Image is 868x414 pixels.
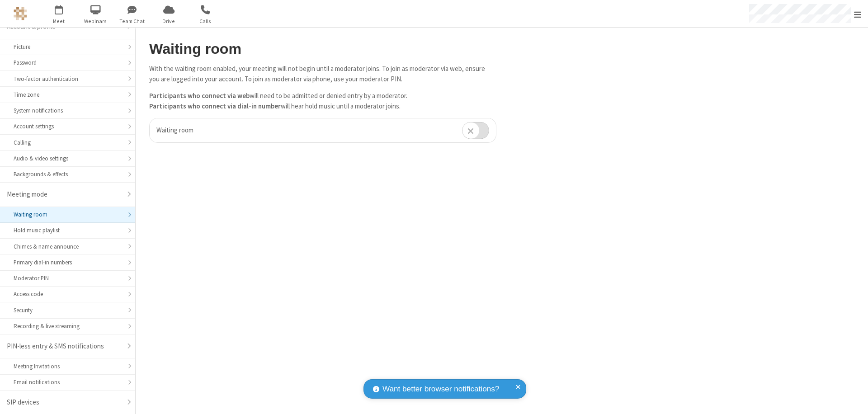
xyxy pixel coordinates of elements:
div: Moderator PIN [14,274,122,282]
div: Password [14,58,122,67]
div: Account settings [14,122,122,131]
h2: Waiting room [149,41,496,57]
span: Waiting room [156,126,193,134]
div: Meeting mode [7,189,122,200]
div: Access code [14,290,122,298]
div: Picture [14,42,122,51]
div: Email notifications [14,378,122,386]
div: PIN-less entry & SMS notifications [7,341,122,352]
b: Participants who connect via dial-in number [149,102,281,110]
p: With the waiting room enabled, your meeting will not begin until a moderator joins. To join as mo... [149,64,496,84]
div: SIP devices [7,397,122,408]
span: Calls [189,17,222,25]
img: QA Selenium DO NOT DELETE OR CHANGE [14,7,27,20]
span: Team Chat [115,17,149,25]
div: Audio & video settings [14,154,122,163]
div: Backgrounds & effects [14,170,122,179]
div: Two-factor authentication [14,75,122,83]
span: Want better browser notifications? [382,383,499,395]
div: Hold music playlist [14,226,122,235]
b: Participants who connect via web [149,91,250,100]
div: Security [14,306,122,315]
div: Waiting room [14,210,122,219]
div: Time zone [14,90,122,99]
div: System notifications [14,106,122,115]
div: Calling [14,138,122,147]
span: Meet [42,17,76,25]
span: Drive [152,17,186,25]
span: Webinars [79,17,113,25]
iframe: Chat [845,390,861,408]
div: Recording & live streaming [14,322,122,330]
p: will need to be admitted or denied entry by a moderator. will hear hold music until a moderator j... [149,91,496,111]
div: Primary dial-in numbers [14,258,122,267]
div: Meeting Invitations [14,362,122,371]
div: Chimes & name announce [14,242,122,251]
